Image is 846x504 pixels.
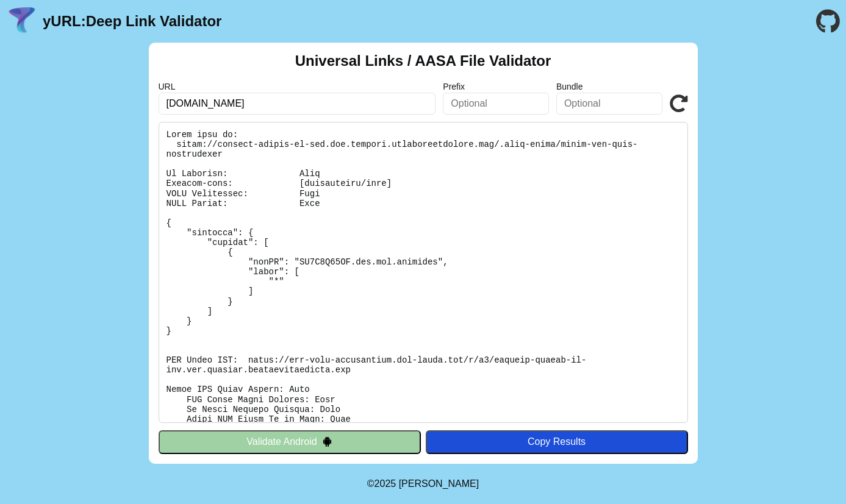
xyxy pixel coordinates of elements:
[159,430,421,453] button: Validate Android
[556,82,662,91] label: Bundle
[159,93,436,115] input: Required
[443,82,549,91] label: Prefix
[43,13,221,30] a: yURL:Deep Link Validator
[367,464,479,504] footer: ©
[556,93,662,115] input: Optional
[322,436,332,447] img: droidIcon.svg
[426,430,688,453] button: Copy Results
[159,122,688,423] pre: Lorem ipsu do: sitam://consect-adipis-el-sed.doe.tempori.utlaboreetdolore.mag/.aliq-enima/minim-v...
[295,52,551,69] h2: Universal Links / AASA File Validator
[375,478,396,489] span: 2025
[159,82,436,91] label: URL
[443,93,549,115] input: Optional
[6,5,38,37] img: yURL Logo
[432,436,682,447] div: Copy Results
[399,478,479,489] a: Michael Ibragimchayev's Personal Site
